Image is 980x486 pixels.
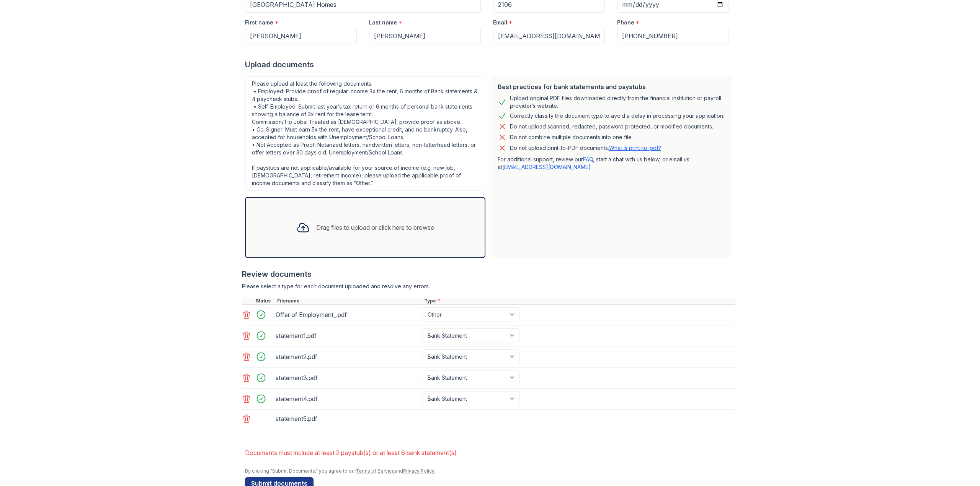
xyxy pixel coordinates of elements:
[510,111,724,120] div: Correctly classify the document type to avoid a delay in processing your application.
[254,298,276,304] div: Status
[498,156,726,171] p: For additional support, review our , start a chat with us below, or email us at
[510,133,633,142] div: Do not combine multiple documents into one file.
[609,145,661,151] a: What is print-to-pdf?
[502,164,591,170] a: [EMAIL_ADDRESS][DOMAIN_NAME]
[498,82,726,91] div: Best practices for bank statements and paystubs
[245,468,735,474] div: By clicking "Submit Documents," you agree to our and
[423,298,735,304] div: Type
[510,122,713,131] div: Do not upload scanned, redacted, password protected, or modified documents.
[316,223,434,232] div: Drag files to upload or click here to browse
[245,445,735,460] li: Documents must include at least 2 paystub(s) or at least 6 bank statement(s)
[276,309,420,321] div: Offer of Employment_.pdf
[583,156,593,163] a: FAQ
[245,59,735,70] div: Upload documents
[493,19,507,26] label: Email
[276,351,420,363] div: statement2.pdf
[242,283,735,290] div: Please select a type for each document uploaded and resolve any errors.
[276,372,420,384] div: statement3.pdf
[276,413,420,425] div: statement5.pdf
[276,393,420,405] div: statement4.pdf
[510,144,661,152] p: Do not upload print-to-PDF documents.
[276,330,420,342] div: statement1.pdf
[245,19,273,26] label: First name
[276,298,423,304] div: Filename
[242,269,735,280] div: Review documents
[510,94,726,110] div: Upload original PDF files downloaded directly from the financial institution or payroll provider’...
[617,19,634,26] label: Phone
[356,468,395,474] a: Terms of Service
[245,76,485,191] div: Please upload at least the following documents: • Employed: Provide proof of regular income 3x th...
[403,468,435,474] a: Privacy Policy.
[369,19,397,26] label: Last name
